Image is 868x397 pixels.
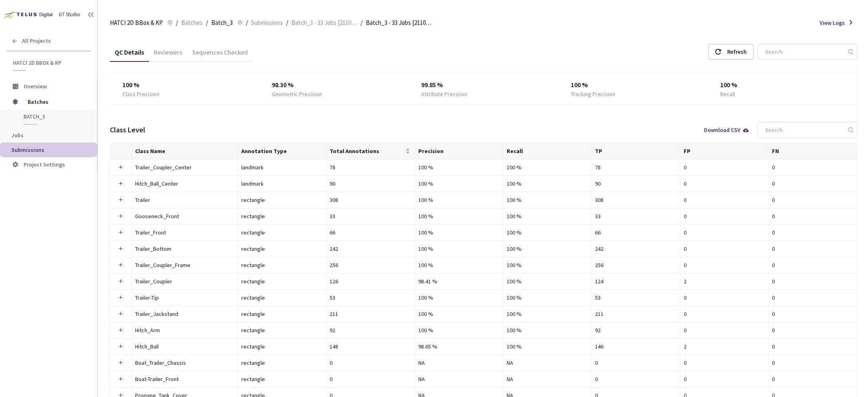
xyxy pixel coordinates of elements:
[684,228,765,237] div: 0
[595,277,677,286] div: 124
[122,80,247,90] div: 100 %
[595,342,677,351] div: 146
[118,213,124,219] button: Expand row
[286,18,288,28] li: /
[415,143,503,160] th: Precision
[135,375,225,384] div: Boat-Trailer_Front
[418,195,500,204] div: 100 %
[727,44,747,59] div: Refresh
[418,212,500,221] div: 100 %
[595,195,677,204] div: 308
[11,132,24,139] span: Jobs
[772,261,854,270] div: 0
[772,179,854,188] div: 0
[772,293,854,302] div: 0
[760,44,847,59] input: Search
[330,148,403,154] span: Total Annotations
[684,309,765,318] div: 0
[330,195,411,204] div: 308
[595,261,677,270] div: 256
[330,277,411,286] div: 126
[684,375,765,384] div: 0
[772,326,854,335] div: 0
[507,326,588,335] div: 100 %
[24,161,65,168] span: Project Settings
[507,228,588,237] div: 100 %
[361,18,363,28] li: /
[179,18,204,27] a: Batches
[330,179,411,188] div: 90
[772,358,854,367] div: 0
[135,163,225,172] div: Trailer_Coupler_Center
[241,309,323,318] div: rectangle
[246,18,248,28] li: /
[28,94,83,110] span: Batches
[122,90,160,98] div: Class Precision
[330,228,411,237] div: 66
[820,19,845,27] span: View Logs
[110,48,149,62] div: QC Details
[571,80,695,90] div: 100 %
[760,123,847,137] input: Search
[507,342,588,351] div: 100 %
[24,83,47,90] span: Overview
[421,80,546,90] div: 99.85 %
[118,164,124,171] button: Expand row
[330,212,411,221] div: 33
[118,343,124,350] button: Expand row
[595,163,677,172] div: 78
[684,358,765,367] div: 0
[22,37,51,44] span: All Projects
[135,326,225,335] div: Hitch_Arm
[595,228,677,237] div: 66
[684,212,765,221] div: 0
[684,179,765,188] div: 0
[241,358,323,367] div: rectangle
[135,277,225,286] div: Trailer_Coupler
[418,342,500,351] div: 98.65 %
[772,309,854,318] div: 0
[241,212,323,221] div: rectangle
[330,326,411,335] div: 92
[135,309,225,318] div: Trailer_Jackstand
[418,228,500,237] div: 100 %
[507,212,588,221] div: 100 %
[290,18,359,27] a: Batch_3 - 33 Jobs [2110:51957]
[132,143,238,160] th: Class Name
[772,195,854,204] div: 0
[769,143,857,160] th: FN
[176,18,178,28] li: /
[291,18,357,28] span: Batch_3 - 33 Jobs [2110:51957]
[110,18,163,28] span: HATCI 2D BBox & KP
[684,293,765,302] div: 0
[330,163,411,172] div: 78
[418,293,500,302] div: 100 %
[118,327,124,333] button: Expand row
[135,244,225,253] div: Trailer_Bottom
[507,358,588,367] div: NA
[13,59,86,66] span: HATCI 2D BBox & KP
[595,358,677,367] div: 0
[507,261,588,270] div: 100 %
[507,195,588,204] div: 100 %
[118,229,124,236] button: Expand row
[772,277,854,286] div: 0
[418,326,500,335] div: 100 %
[118,180,124,187] button: Expand row
[507,375,588,384] div: NA
[507,179,588,188] div: 100 %
[181,18,203,28] span: Batches
[418,358,500,367] div: NA
[595,212,677,221] div: 33
[507,244,588,253] div: 100 %
[595,244,677,253] div: 242
[187,48,253,62] div: Sequences Checked
[571,90,615,98] div: Tracking Precision
[24,113,84,120] span: Batch_3
[135,293,225,302] div: Trailer-Tip
[684,326,765,335] div: 0
[118,278,124,285] button: Expand row
[241,179,323,188] div: landmark
[206,18,208,28] li: /
[595,326,677,335] div: 92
